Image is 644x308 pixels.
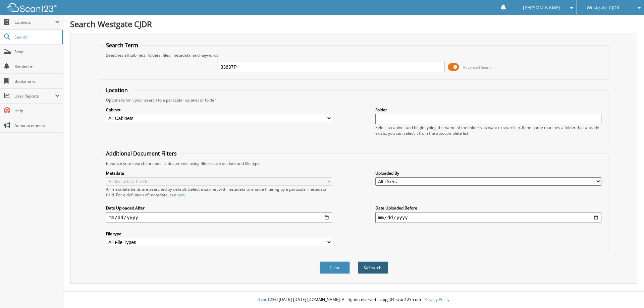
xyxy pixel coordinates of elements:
div: Select a cabinet and begin typing the name of the folder you want to search in. If the name match... [375,125,601,136]
img: scan123-logo-white.svg [7,3,57,12]
legend: Additional Document Filters [103,150,180,157]
legend: Search Term [103,42,142,49]
div: Optionally limit your search to a particular cabinet or folder [103,97,605,103]
label: Cabinet [106,107,332,113]
span: Advanced Search [463,65,493,70]
label: Folder [375,107,601,113]
span: User Reports [14,93,55,99]
legend: Location [103,86,131,94]
span: Reminders [14,64,60,69]
label: Date Uploaded Before [375,205,601,211]
span: Scan123 [258,297,274,302]
button: Search [358,261,388,274]
span: Announcements [14,123,60,128]
span: Cabinets [14,19,55,25]
span: Search [14,34,59,40]
input: end [375,212,601,223]
label: Date Uploaded After [106,205,332,211]
iframe: Chat Widget [610,276,644,308]
span: Bookmarks [14,78,60,84]
input: start [106,212,332,223]
div: All metadata fields are searched by default. Select a cabinet with metadata to enable filtering b... [106,186,332,198]
div: © [DATE]-[DATE] [DOMAIN_NAME]. All rights reserved | appg04-scan123-com | [63,292,644,308]
span: [PERSON_NAME] [523,6,560,10]
a: Privacy Policy [424,297,449,302]
button: Clear [320,261,350,274]
h1: Search Westgate CJDR [70,18,637,29]
span: Scan [14,49,60,55]
span: Help [14,108,60,114]
label: File type [106,231,332,237]
a: here [176,192,185,198]
div: Searches all cabinets, folders, files, metadata, and keywords [103,52,605,58]
span: Westgate CJDR [587,6,620,10]
label: Uploaded By [375,170,601,176]
div: Enhance your search for specific documents using filters such as date and file type. [103,161,605,166]
label: Metadata [106,170,332,176]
